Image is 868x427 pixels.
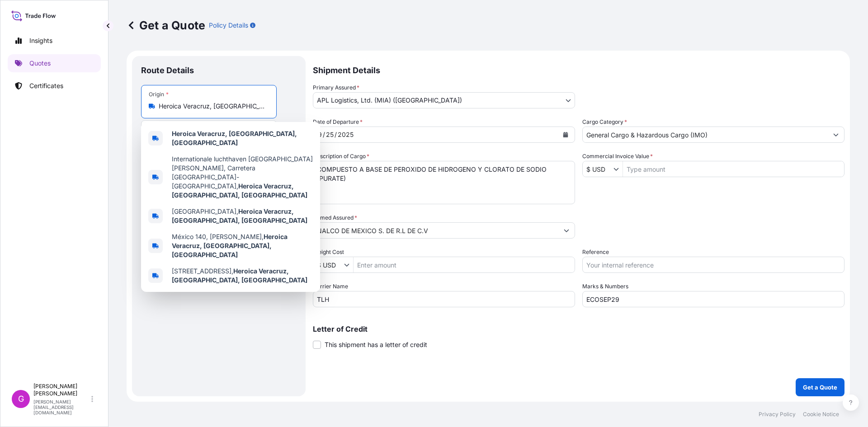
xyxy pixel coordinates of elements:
[141,122,320,292] div: Show suggestions
[159,102,265,111] input: Origin
[313,152,369,161] label: Description of Cargo
[582,257,844,273] input: Your internal reference
[29,81,63,90] p: Certificates
[583,161,613,177] input: Commercial Invoice Value
[323,129,325,140] div: /
[803,383,837,392] p: Get a Quote
[354,257,575,273] input: Enter amount
[313,257,344,273] input: Freight Cost
[582,117,627,127] label: Cargo Category
[803,411,839,418] p: Cookie Notice
[18,394,24,404] span: G
[313,56,844,83] p: Shipment Details
[141,65,194,76] p: Route Details
[583,127,828,143] input: Select a commodity type
[313,325,844,333] p: Letter of Credit
[828,127,844,143] button: Show suggestions
[172,207,313,225] span: [GEOGRAPHIC_DATA],
[172,207,307,224] b: Heroica Veracruz, [GEOGRAPHIC_DATA], [GEOGRAPHIC_DATA]
[582,152,653,161] label: Commercial Invoice Value
[29,36,52,45] p: Insights
[313,213,357,222] label: Named Assured
[558,127,573,142] button: Calendar
[558,222,575,239] button: Show suggestions
[623,161,844,177] input: Type amount
[335,129,337,140] div: /
[172,233,288,258] b: Heroica Veracruz, [GEOGRAPHIC_DATA], [GEOGRAPHIC_DATA]
[172,182,307,199] b: Heroica Veracruz, [GEOGRAPHIC_DATA], [GEOGRAPHIC_DATA]
[141,120,277,136] input: Text to appear on certificate
[337,129,354,140] div: year,
[582,291,844,307] input: Number1, number2,...
[317,96,462,105] span: APL Logistics, Ltd. (MIA) ([GEOGRAPHIC_DATA])
[33,383,90,397] p: [PERSON_NAME] [PERSON_NAME]
[313,282,348,291] label: Carrier Name
[172,130,297,146] b: Heroica Veracruz, [GEOGRAPHIC_DATA], [GEOGRAPHIC_DATA]
[172,267,307,284] b: Heroica Veracruz, [GEOGRAPHIC_DATA], [GEOGRAPHIC_DATA]
[582,248,609,257] label: Reference
[344,260,353,269] button: Show suggestions
[313,248,344,257] label: Freight Cost
[313,83,359,92] span: Primary Assured
[172,232,313,259] span: México 140, [PERSON_NAME],
[172,267,313,285] span: [STREET_ADDRESS],
[313,117,363,127] span: Date of Departure
[33,399,90,415] p: [PERSON_NAME][EMAIL_ADDRESS][DOMAIN_NAME]
[313,291,575,307] input: Enter name
[582,282,628,291] label: Marks & Numbers
[313,161,575,204] textarea: COMPUESTO A BASE DE PEROXIDO DE HIDROGENO Y CLORATO DE SODIO (PURATE)
[29,59,51,68] p: Quotes
[209,21,248,30] p: Policy Details
[759,411,796,418] p: Privacy Policy
[149,91,169,98] div: Origin
[325,129,335,140] div: day,
[613,164,623,174] button: Show suggestions
[127,18,205,33] p: Get a Quote
[172,155,313,200] span: Internationale luchthaven [GEOGRAPHIC_DATA][PERSON_NAME], Carretera [GEOGRAPHIC_DATA]-[GEOGRAPHIC...
[325,340,427,349] span: This shipment has a letter of credit
[313,222,558,239] input: Full name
